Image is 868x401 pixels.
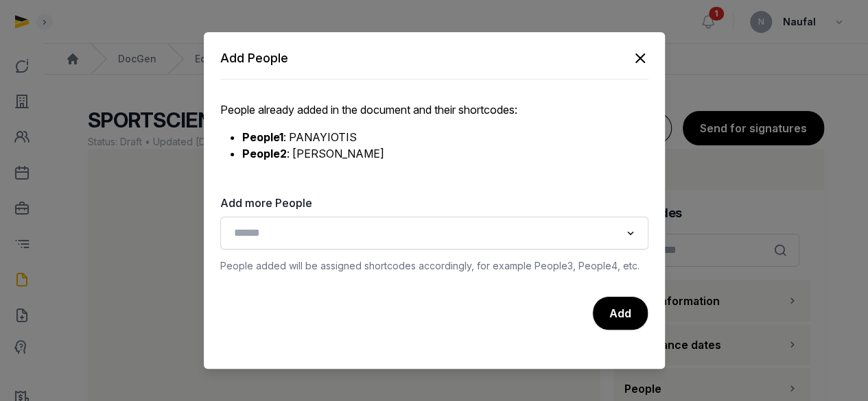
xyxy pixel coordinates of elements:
[220,195,648,211] label: Add more People
[242,145,648,162] li: : [PERSON_NAME]
[220,258,648,274] div: People added will be assigned shortcodes accordingly, for example People3, People4, etc.
[242,129,648,145] li: : PANAYIOTIS
[242,147,287,160] strong: People2
[228,223,620,243] input: Search for option
[242,130,283,144] strong: People1
[220,49,288,68] h5: Add People
[592,296,648,330] div: Add
[220,101,648,118] p: People already added in the document and their shortcodes:
[227,221,642,245] div: Search for option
